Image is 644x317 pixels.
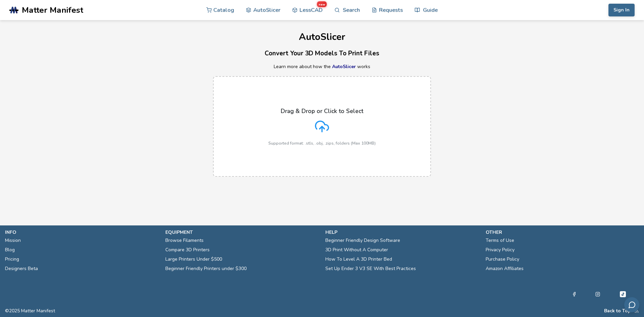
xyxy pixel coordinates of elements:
[624,297,639,312] button: Send feedback via email
[604,308,631,314] button: Back to Top
[165,229,319,236] p: equipment
[619,290,627,298] a: Tiktok
[608,4,635,16] button: Sign In
[325,236,400,245] a: Beginner Friendly Design Software
[595,290,600,298] a: Instagram
[5,264,38,273] a: Designers Beta
[486,255,519,264] a: Purchase Policy
[572,290,577,298] a: Facebook
[165,255,222,264] a: Large Printers Under $500
[165,264,247,273] a: Beginner Friendly Printers under $300
[486,236,514,245] a: Terms of Use
[486,264,524,273] a: Amazon Affiliates
[325,264,416,273] a: Set Up Ender 3 V3 SE With Best Practices
[332,63,356,70] a: AutoSlicer
[325,245,388,255] a: 3D Print Without A Computer
[5,255,19,264] a: Pricing
[325,229,479,236] p: help
[165,245,210,255] a: Compare 3D Printers
[281,108,363,114] p: Drag & Drop or Click to Select
[5,245,15,255] a: Blog
[268,141,376,146] p: Supported format: .stls, .obj, .zips, folders (Max 100MB)
[5,308,55,314] span: © 2025 Matter Manifest
[325,255,392,264] a: How To Level A 3D Printer Bed
[165,236,204,245] a: Browse Filaments
[486,245,515,255] a: Privacy Policy
[22,5,83,15] span: Matter Manifest
[486,229,639,236] p: other
[317,1,327,7] span: new
[634,308,639,314] a: RSS Feed
[5,229,159,236] p: info
[5,236,21,245] a: Mission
